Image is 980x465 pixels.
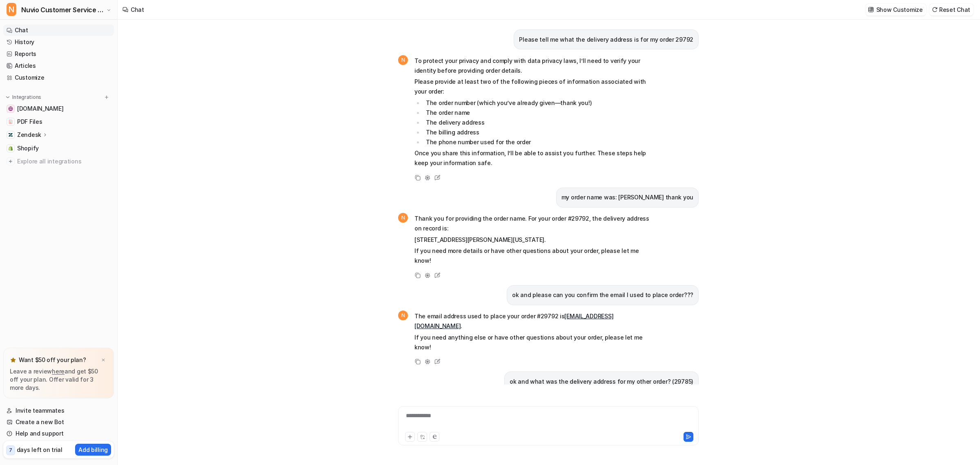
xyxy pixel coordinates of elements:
a: Chat [3,25,114,36]
li: The order name [423,108,653,118]
img: PDF Files [8,119,13,124]
a: Explore all integrations [3,156,114,167]
p: ok and please can you confirm the email I used to place order??? [512,290,693,300]
p: To protect your privacy and comply with data privacy laws, I’ll need to verify your identity befo... [414,56,653,76]
span: N [7,3,16,16]
li: The delivery address [423,118,653,127]
a: Customize [3,72,114,83]
p: Please provide at least two of the following pieces of information associated with your order: [414,77,653,96]
p: If you need anything else or have other questions about your order, please let me know! [414,333,653,352]
p: Please tell me what the delivery address is for my order 29792 [519,35,693,45]
p: Zendesk [17,131,41,139]
img: star [10,357,16,363]
p: If you need more details or have other questions about your order, please let me know! [414,246,653,266]
p: days left on trial [17,445,62,454]
p: The email address used to place your order #29792 is . [414,311,653,331]
a: History [3,36,114,48]
a: Invite teammates [3,405,114,416]
div: Chat [131,5,144,14]
a: here [52,368,65,375]
a: ShopifyShopify [3,143,114,154]
span: PDF Files [17,118,42,126]
p: Show Customize [876,5,923,14]
span: N [398,55,408,65]
p: Want $50 off your plan? [19,356,86,364]
span: N [398,311,408,320]
a: Create a new Bot [3,416,114,428]
img: Zendesk [8,132,13,137]
li: The billing address [423,127,653,137]
p: Integrations [12,94,41,101]
span: [DOMAIN_NAME] [17,105,63,113]
img: nuviorecovery.com [8,106,13,111]
li: The phone number used for the order [423,137,653,147]
img: menu_add.svg [104,94,109,100]
a: Articles [3,60,114,72]
img: Shopify [8,146,13,151]
button: Add billing [75,444,111,456]
img: x [101,358,106,363]
img: expand menu [5,94,11,100]
button: Reset Chat [929,4,973,16]
a: Help and support [3,428,114,439]
span: Nuvio Customer Service Expert Bot [21,4,104,16]
p: 7 [9,447,12,454]
p: Thank you for providing the order name. For your order #29792, the delivery address on record is: [414,214,653,233]
p: [STREET_ADDRESS][PERSON_NAME][US_STATE]. [414,235,653,245]
img: customize [868,7,874,13]
a: nuviorecovery.com[DOMAIN_NAME] [3,103,114,114]
button: Show Customize [866,4,926,16]
img: reset [932,7,938,13]
p: Once you share this information, I’ll be able to assist you further. These steps help keep your i... [414,148,653,168]
span: N [398,213,408,223]
span: Explore all integrations [17,155,111,168]
a: PDF FilesPDF Files [3,116,114,127]
span: Shopify [17,144,39,152]
li: The order number (which you’ve already given—thank you!) [423,98,653,108]
a: Reports [3,48,114,60]
p: Add billing [78,445,108,454]
p: Leave a review and get $50 off your plan. Offer valid for 3 more days. [10,367,107,392]
img: explore all integrations [7,157,15,165]
button: Integrations [3,93,44,101]
p: my order name was: [PERSON_NAME] thank you [561,192,693,202]
p: ok and what was the delivery address for my other order? (29785) [510,377,693,387]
